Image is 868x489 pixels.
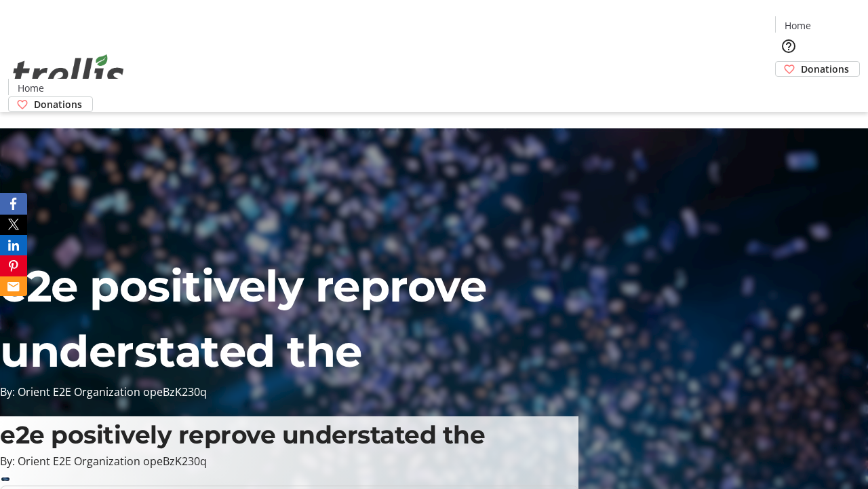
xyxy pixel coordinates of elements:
[9,81,52,95] a: Home
[775,33,802,60] button: Help
[785,18,811,33] span: Home
[775,77,802,104] button: Cart
[18,81,44,95] span: Home
[775,61,860,77] a: Donations
[776,18,819,33] a: Home
[801,62,849,76] span: Donations
[8,96,93,112] a: Donations
[8,39,129,107] img: Orient E2E Organization opeBzK230q's Logo
[34,97,82,111] span: Donations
